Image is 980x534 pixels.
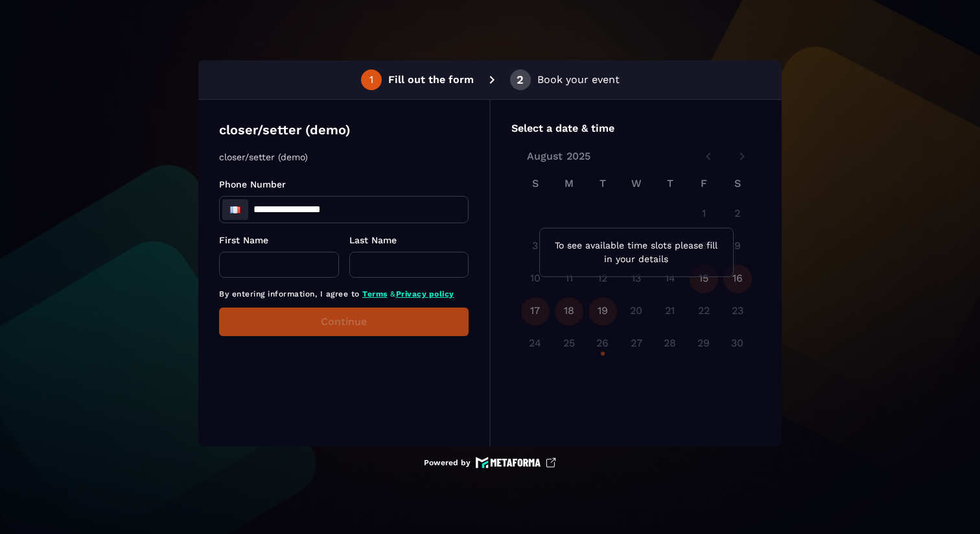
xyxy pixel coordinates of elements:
span: Last Name [349,235,397,245]
span: & [390,289,396,298]
a: Privacy policy [396,289,454,298]
a: Terms [362,289,388,298]
p: Fill out the form [388,72,474,88]
p: By entering information, I agree to [219,288,469,300]
p: closer/setter (demo) [219,121,351,139]
div: 2 [517,74,524,86]
div: France: + 33 [222,199,248,220]
p: Select a date & time [511,121,761,136]
a: Powered by [424,457,556,468]
div: 1 [369,74,373,86]
p: Book your event [537,72,620,88]
p: To see available time slots please fill in your details [550,239,723,266]
p: Powered by [424,457,471,468]
span: Phone Number [219,179,286,189]
span: First Name [219,235,268,245]
p: closer/setter (demo) [219,151,465,164]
